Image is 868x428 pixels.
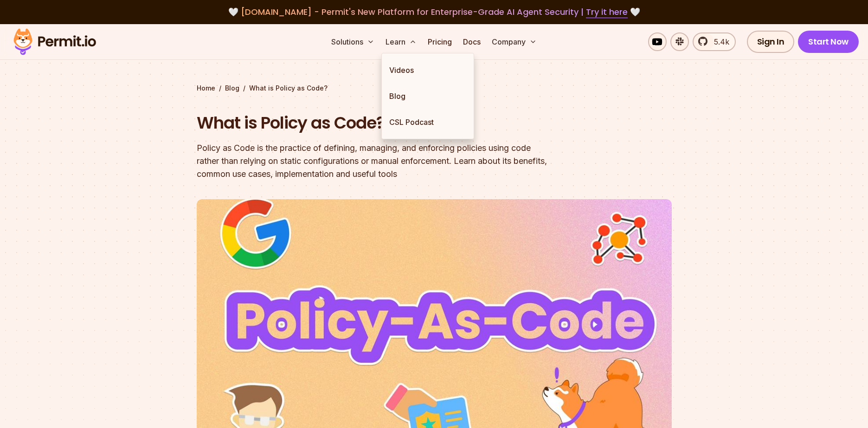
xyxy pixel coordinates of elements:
[197,142,553,181] div: Policy as Code is the practice of defining, managing, and enforcing policies using code rather th...
[22,6,846,19] div: 🤍 🤍
[328,32,378,51] button: Solutions
[225,84,239,93] a: Blog
[382,57,474,83] a: Videos
[586,6,628,18] a: Try it here
[382,83,474,109] a: Blog
[424,32,456,51] a: Pricing
[197,84,215,93] a: Home
[241,6,628,18] span: [DOMAIN_NAME] - Permit's New Platform for Enterprise-Grade AI Agent Security |
[382,109,474,135] a: CSL Podcast
[459,32,484,51] a: Docs
[747,31,795,53] a: Sign In
[9,26,100,58] img: Permit logo
[488,32,540,51] button: Company
[197,111,553,135] h1: What is Policy as Code?
[708,36,729,47] span: 5.4k
[197,84,672,93] div: / /
[382,32,420,51] button: Learn
[798,31,859,53] a: Start Now
[693,32,736,51] a: 5.4k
